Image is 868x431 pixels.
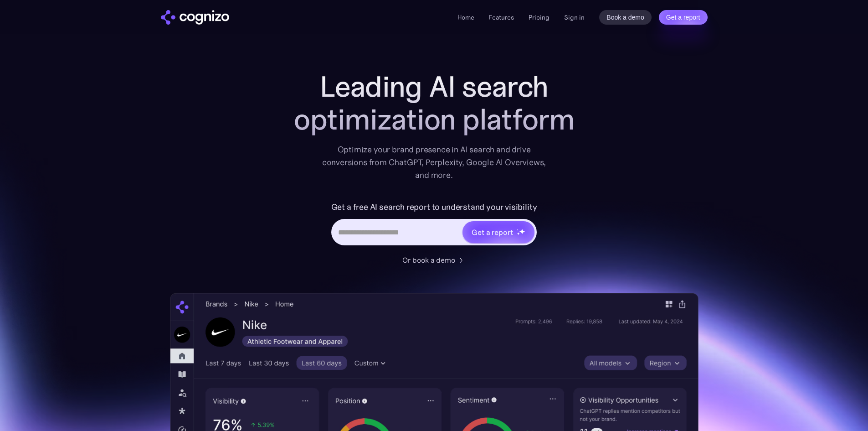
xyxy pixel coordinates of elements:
[331,200,537,250] form: Hero URL Input Form
[252,70,616,136] h1: Leading AI search optimization platform
[161,10,229,25] img: cognizo logo
[402,254,466,265] a: Or book a demo
[331,200,537,214] label: Get a free AI search report to understand your visibility
[322,143,546,182] div: Optimize your brand presence in AI search and drive conversions from ChatGPT, Perplexity, Google ...
[519,228,525,234] img: star
[457,13,474,21] a: Home
[517,232,520,235] img: star
[489,13,514,21] a: Features
[529,13,550,21] a: Pricing
[564,12,585,23] a: Sign in
[599,10,652,25] a: Book a demo
[161,10,229,25] a: home
[659,10,708,25] a: Get a report
[402,254,455,265] div: Or book a demo
[517,229,518,230] img: star
[472,227,513,238] div: Get a report
[462,220,535,244] a: Get a reportstarstarstar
